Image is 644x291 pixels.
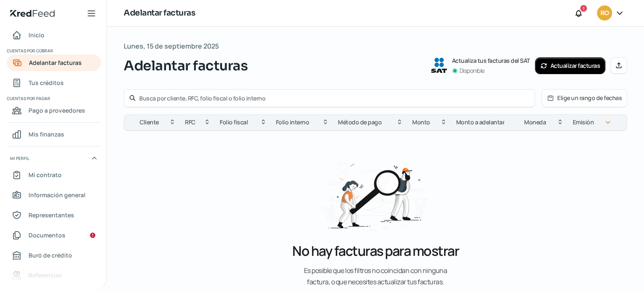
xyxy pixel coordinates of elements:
span: Inicio [29,30,44,40]
span: Mi perfil [10,155,29,162]
span: Monto a adelantar [456,117,505,127]
span: Representantes [29,210,74,220]
button: Elige un rango de fechas [542,90,627,107]
span: RO [600,8,609,18]
span: Cuentas por pagar [7,95,100,102]
a: Pago a proveedores [7,102,101,119]
a: Buró de crédito [7,247,101,264]
span: Documentos [29,230,65,240]
a: Documentos [7,227,101,244]
p: Actualiza tus facturas del SAT [452,56,530,66]
span: Tus créditos [29,77,64,88]
span: Monto [412,117,430,127]
a: Inicio [7,27,101,44]
a: Representantes [7,207,101,224]
a: Mi contrato [7,167,101,183]
img: SAT logo [431,58,447,73]
span: Cuentas por cobrar [7,47,100,54]
span: Mi contrato [29,170,62,180]
input: Busca por cliente, RFC, folio fiscal o folio interno [139,94,530,102]
p: No hay facturas para mostrar [292,242,459,260]
span: 1 [583,5,584,12]
h1: Adelantar facturas [124,7,195,19]
span: Folio fiscal [220,117,248,127]
span: Adelantar facturas [124,56,248,76]
img: No hay facturas para mostrar [319,153,431,237]
a: Referencias [7,267,101,284]
span: Pago a proveedores [29,105,85,116]
span: Moneda [524,117,546,127]
span: Método de pago [338,117,382,127]
a: Mis finanzas [7,126,101,143]
a: Información general [7,187,101,203]
span: RFC [185,117,195,127]
a: Tus créditos [7,75,101,91]
span: Folio interno [276,117,309,127]
button: Actualizar facturas [535,57,606,74]
span: Mis finanzas [29,129,64,139]
span: Buró de crédito [29,250,72,260]
p: Disponible [460,66,485,76]
span: Información general [29,190,86,200]
span: Lunes, 15 de septiembre 2025 [124,40,219,52]
p: E s p o s i b l e q u e l o s f i l t r o s n o c o i n c i d a n c o n n i n g u n a f a c t u r... [250,265,501,288]
span: Referencias [29,270,62,281]
span: Cliente [140,117,159,127]
span: Emisión [573,117,594,127]
a: Adelantar facturas [7,54,101,71]
span: Adelantar facturas [29,57,82,68]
